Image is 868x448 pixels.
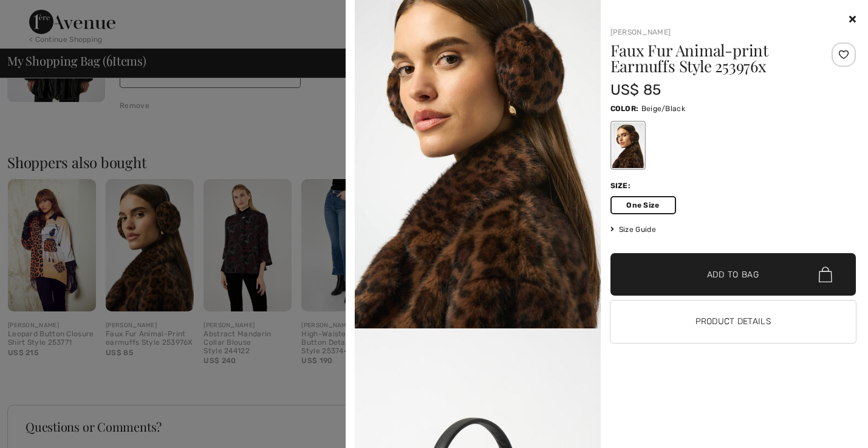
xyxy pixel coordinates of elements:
[641,104,685,113] span: Beige/Black
[610,300,856,343] button: Product Details
[610,42,815,74] h1: Faux Fur Animal-print Earmuffs Style 253976x
[610,81,661,98] span: US$ 85
[612,123,643,168] div: Beige/Black
[610,196,676,214] span: One Size
[707,268,759,281] span: Add to Bag
[610,28,671,36] a: [PERSON_NAME]
[610,180,634,191] div: Size:
[610,224,656,235] span: Size Guide
[819,266,832,282] img: Bag.svg
[29,8,53,19] span: Chat
[610,253,856,296] button: Add to Bag
[610,104,639,113] span: Color:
